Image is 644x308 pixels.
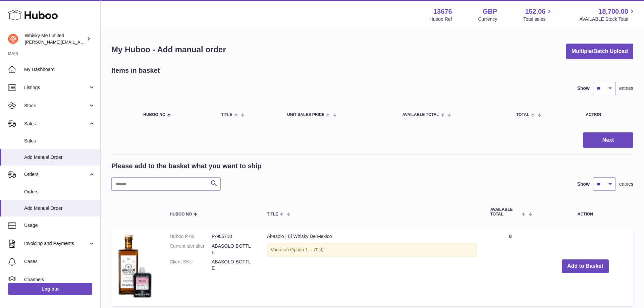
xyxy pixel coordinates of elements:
[537,201,633,223] th: Action
[221,113,232,117] span: Title
[25,33,85,45] div: Whisky Me Limited
[170,212,192,217] span: Huboo no
[598,7,628,16] span: 18,700.00
[586,113,627,117] div: Action
[525,7,545,16] span: 152.06
[577,181,590,187] label: Show
[118,233,152,298] img: Abasolo | El Whisky De Mexico
[579,16,636,22] span: AVAILABLE Stock Total
[433,7,452,16] strong: 13676
[24,121,88,127] span: Sales
[287,113,324,117] span: Unit Sales Price
[170,243,212,256] dt: Current identifier
[579,7,636,22] a: 18,700.00 AVAILABLE Stock Total
[24,189,95,195] span: Orders
[8,34,18,44] img: frances@whiskyshop.com
[111,66,160,75] h2: Items in basket
[24,154,95,161] span: Add Manual Order
[562,259,609,273] button: Add to Basket
[267,212,278,217] span: Title
[577,85,590,91] label: Show
[478,16,497,22] div: Currency
[170,259,212,271] dt: Client SKU
[24,103,88,109] span: Stock
[212,259,254,271] dd: ABASOLO-BOTTLE
[619,181,633,187] span: entries
[8,283,92,295] a: Log out
[290,247,323,252] span: Option 1 = 70cl;
[484,227,537,306] td: 8
[25,39,135,45] span: [PERSON_NAME][EMAIL_ADDRESS][DOMAIN_NAME]
[566,44,633,59] button: Multiple/Batch Upload
[516,113,529,117] span: Total
[619,85,633,91] span: entries
[24,222,95,229] span: Usage
[24,138,95,144] span: Sales
[24,240,88,247] span: Invoicing and Payments
[24,258,95,265] span: Cases
[483,7,497,16] strong: GBP
[24,171,88,178] span: Orders
[430,16,452,22] div: Huboo Ref
[523,16,553,22] span: Total sales
[212,233,254,240] dd: P-985710
[267,243,477,257] div: Variation:
[24,276,95,283] span: Channels
[212,243,254,256] dd: ABASOLO-BOTTLE
[143,113,165,117] span: Huboo no
[260,227,484,306] td: Abasolo | El Whisky De Mexico
[583,132,633,148] button: Next
[24,84,88,91] span: Listings
[170,233,212,240] dt: Huboo P no
[523,7,553,22] a: 152.06 Total sales
[490,207,520,216] span: AVAILABLE Total
[111,162,262,171] h2: Please add to the basket what you want to ship
[24,66,95,73] span: My Dashboard
[402,113,439,117] span: AVAILABLE Total
[111,44,226,55] h1: My Huboo - Add manual order
[24,205,95,211] span: Add Manual Order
